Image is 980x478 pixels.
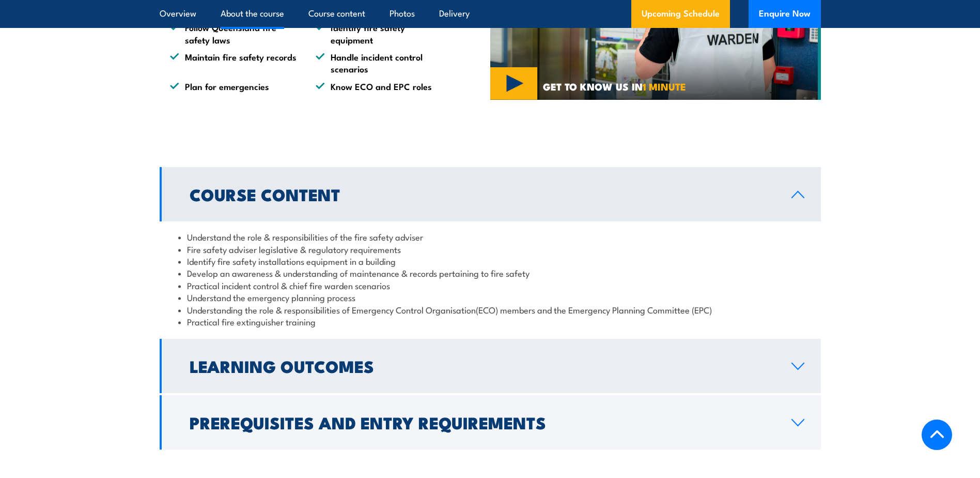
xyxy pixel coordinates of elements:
span: GET TO KNOW US IN [543,82,686,91]
li: Plan for emergencies [170,80,297,92]
h2: Prerequisites and Entry Requirements [190,415,775,429]
h2: Learning Outcomes [190,358,775,373]
li: Identify fire safety equipment [316,21,443,46]
li: Understanding the role & responsibilities of Emergency Control Organisation(ECO) members and the ... [178,304,802,316]
h2: Course Content [190,187,775,201]
li: Understand the emergency planning process [178,291,802,303]
li: Maintain fire safety records [170,51,297,75]
li: Fire safety adviser legislative & regulatory requirements [178,243,802,255]
li: Handle incident control scenarios [316,51,443,75]
a: Course Content [160,167,821,221]
li: Know ECO and EPC roles [316,80,443,92]
a: Learning Outcomes [160,339,821,393]
li: Develop an awareness & understanding of maintenance & records pertaining to fire safety [178,267,802,279]
li: Identify fire safety installations equipment in a building [178,255,802,267]
li: Follow Queensland fire safety laws [170,21,297,46]
li: Practical fire extinguisher training [178,316,802,327]
strong: 1 MINUTE [643,79,686,94]
li: Understand the role & responsibilities of the fire safety adviser [178,231,802,243]
li: Practical incident control & chief fire warden scenarios [178,279,802,291]
a: Prerequisites and Entry Requirements [160,395,821,450]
